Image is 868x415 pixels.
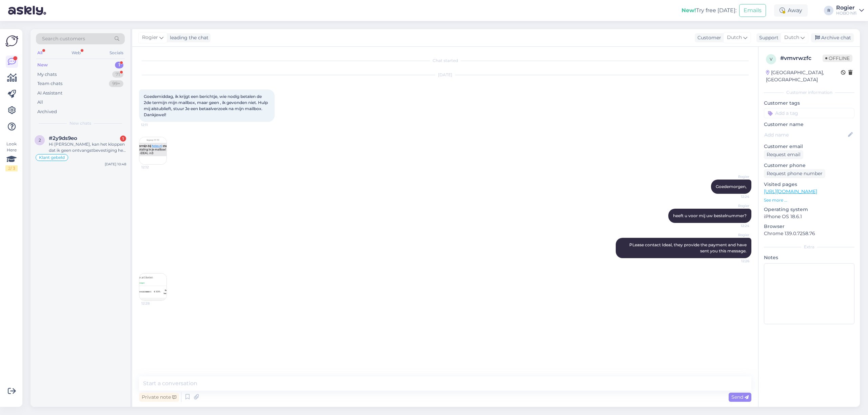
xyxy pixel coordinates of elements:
[36,48,44,57] div: All
[115,62,123,68] div: 1
[770,57,772,62] span: v
[139,273,166,300] img: Attachment
[764,230,854,237] p: Chrome 139.0.7258.76
[764,162,854,169] p: Customer phone
[49,135,77,141] span: #2y9ds9eo
[5,141,18,171] div: Look Here
[109,80,123,87] div: 99+
[39,155,65,160] span: Klant gebeld
[756,34,778,41] div: Support
[764,223,854,230] p: Browser
[682,6,736,15] div: Try free [DATE]:
[764,121,854,128] p: Customer name
[37,80,62,87] div: Team chats
[120,136,126,142] div: 1
[727,34,742,41] span: Dutch
[37,90,62,97] div: AI Assistant
[108,48,125,57] div: Socials
[764,181,854,188] p: Visited pages
[764,131,847,139] input: Add name
[105,162,126,167] div: [DATE] 10:48
[37,62,48,68] div: New
[764,169,825,178] div: Request phone number
[731,394,749,400] span: Send
[139,137,166,164] img: Attachment
[142,34,158,41] span: Rogier
[824,6,833,15] div: R
[764,206,854,213] p: Operating system
[724,203,749,208] span: Rogier
[836,5,864,16] a: RogierHOBO hifi
[764,100,854,107] p: Customer tags
[70,120,91,126] span: New chats
[836,11,856,16] div: HOBO hifi
[112,71,123,78] div: 71
[764,89,854,96] div: Customer information
[167,34,209,41] div: leading the chat
[739,4,766,17] button: Emails
[764,188,817,194] a: [URL][DOMAIN_NAME]
[695,34,721,41] div: Customer
[716,184,747,189] span: Goedemorgen,
[70,48,82,57] div: Web
[764,150,803,159] div: Request email
[724,174,749,179] span: Rogier
[780,54,823,62] div: # vmvrwzfc
[724,232,749,237] span: Rogier
[724,194,749,199] span: 12:24
[836,5,856,11] div: Rogier
[37,108,57,115] div: Archived
[49,141,126,153] div: Hi [PERSON_NAME], kan het kloppen dat ik geen ontvangstbevestiging heb gehad van het afleveren da...
[724,258,749,264] span: 12:26
[764,108,854,118] input: Add a tag
[774,4,808,17] div: Away
[141,301,167,306] span: 12:28
[823,55,852,62] span: Offline
[37,71,57,78] div: My chats
[766,69,841,83] div: [GEOGRAPHIC_DATA], [GEOGRAPHIC_DATA]
[764,143,854,150] p: Customer email
[673,213,747,218] span: heeft u voor mij uw bestelnummer?
[764,197,854,203] p: See more ...
[37,99,43,106] div: All
[139,58,751,64] div: Chat started
[682,7,696,14] b: New!
[39,138,41,143] span: 2
[764,254,854,261] p: Notes
[141,122,166,127] span: 12:11
[42,35,85,42] span: Search customers
[5,35,18,47] img: Askly Logo
[629,242,748,253] span: PLease contact Ideal, they provide the payment and have sent you this message.
[764,213,854,220] p: iPhone OS 18.6.1
[141,165,167,170] span: 12:12
[724,223,749,228] span: 12:24
[784,34,799,41] span: Dutch
[139,393,179,402] div: Private note
[144,94,269,117] span: Goedemiddag, ik krijgt een berichtje, wie nodig betalen de 2de termijn mijn mailbox, maar geen , ...
[764,244,854,250] div: Extra
[5,165,18,171] div: 2 / 3
[811,33,854,42] div: Archive chat
[139,72,751,78] div: [DATE]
